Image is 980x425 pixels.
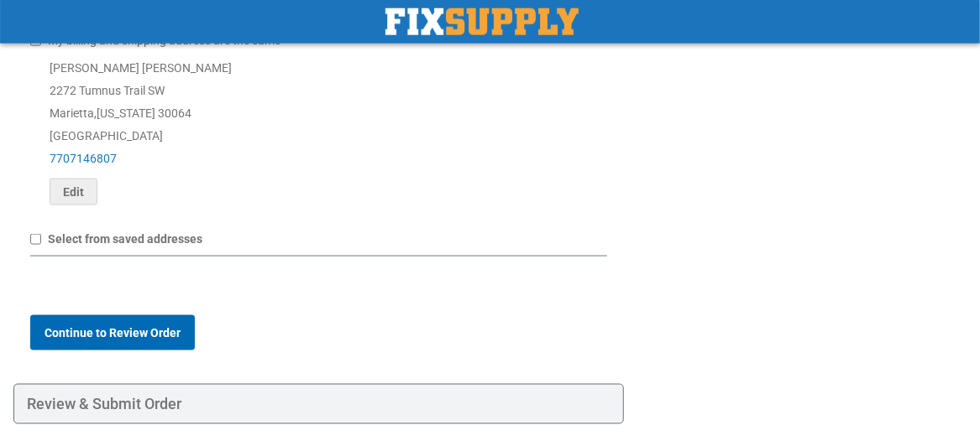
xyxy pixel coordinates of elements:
[48,232,202,246] span: Select from saved addresses
[97,106,155,120] span: [US_STATE]
[45,326,181,339] span: Continue to Review Order
[30,57,607,205] div: [PERSON_NAME] [PERSON_NAME] 2272 Tumnus Trail SW Marietta , 30064 [GEOGRAPHIC_DATA]
[50,179,97,205] button: Edit
[385,8,579,35] img: Fix Industrial Supply
[50,152,117,165] a: 7707146807
[13,384,624,424] div: Review & Submit Order
[63,185,84,199] span: Edit
[30,315,195,350] button: Continue to Review Order
[385,8,579,35] a: store logo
